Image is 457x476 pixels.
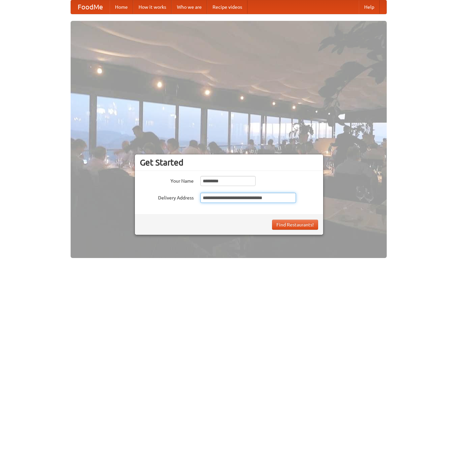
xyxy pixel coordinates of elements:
a: Help [359,0,380,14]
h3: Get Started [140,157,318,168]
a: Home [110,0,133,14]
a: Who we are [172,0,207,14]
a: Recipe videos [207,0,247,14]
a: FoodMe [71,0,110,14]
a: How it works [133,0,172,14]
label: Delivery Address [140,193,194,201]
button: Find Restaurants! [272,220,318,230]
label: Your Name [140,176,194,184]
